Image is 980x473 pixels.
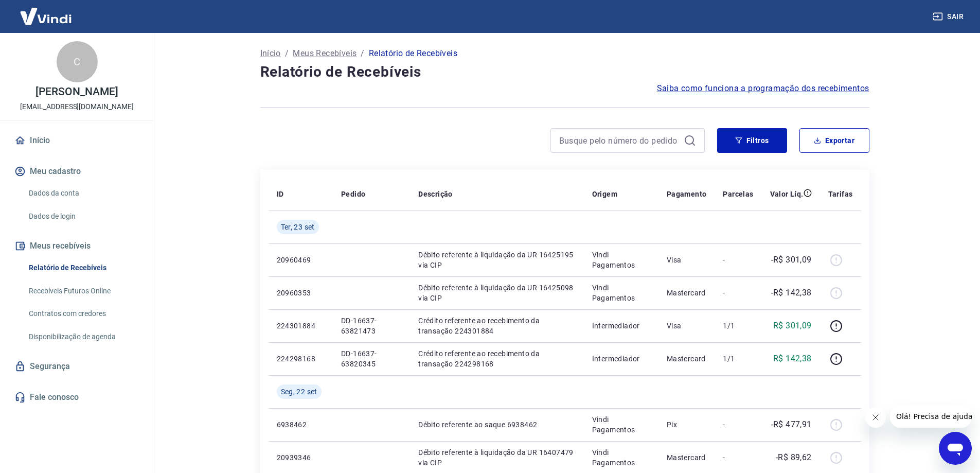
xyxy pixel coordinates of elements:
p: Origem [592,189,617,199]
p: Parcelas [723,189,753,199]
a: Segurança [12,355,141,378]
a: Relatório de Recebíveis [25,257,141,278]
h4: Relatório de Recebíveis [260,62,869,82]
span: Seg, 22 set [281,387,317,397]
p: Vindi Pagamentos [592,283,650,303]
a: Dados da conta [25,183,141,204]
p: Débito referente ao saque 6938462 [418,419,575,430]
p: Relatório de Recebíveis [369,47,457,60]
button: Sair [931,7,968,26]
p: 224301884 [277,321,325,331]
p: ID [277,189,284,199]
button: Filtros [717,128,787,153]
button: Meus recebíveis [12,235,141,257]
p: 20960469 [277,255,325,265]
p: Vindi Pagamentos [592,447,650,468]
p: / [361,47,364,60]
a: Saiba como funciona a programação dos recebimentos [657,82,869,95]
a: Início [260,47,281,60]
p: -R$ 89,62 [776,451,812,464]
p: / [285,47,289,60]
p: Pagamento [667,189,707,199]
p: Descrição [418,189,453,199]
a: Início [12,129,141,152]
div: C [57,41,98,82]
p: Valor Líq. [770,189,804,199]
p: Crédito referente ao recebimento da transação 224301884 [418,316,575,336]
p: Mastercard [667,354,707,364]
p: -R$ 142,38 [771,287,812,299]
p: R$ 301,09 [773,320,812,332]
iframe: Botão para abrir a janela de mensagens [939,432,972,465]
span: Ter, 23 set [281,222,315,232]
a: Recebíveis Futuros Online [25,281,141,302]
p: 1/1 [723,354,753,364]
p: - [723,288,753,298]
p: - [723,419,753,430]
a: Disponibilização de agenda [25,326,141,347]
p: Débito referente à liquidação da UR 16407479 via CIP [418,447,575,468]
p: 224298168 [277,354,325,364]
p: DD-16637-63820345 [341,348,402,369]
p: - [723,452,753,463]
p: Pedido [341,189,365,199]
p: -R$ 301,09 [771,254,812,266]
p: Débito referente à liquidação da UR 16425195 via CIP [418,250,575,270]
a: Meus Recebíveis [293,47,357,60]
p: Tarifas [828,189,853,199]
p: 6938462 [277,419,325,430]
p: DD-16637-63821473 [341,316,402,336]
p: R$ 142,38 [773,353,812,365]
p: 20960353 [277,288,325,298]
p: Mastercard [667,288,707,298]
p: Crédito referente ao recebimento da transação 224298168 [418,348,575,369]
iframe: Fechar mensagem [865,407,886,428]
p: [PERSON_NAME] [35,86,118,97]
a: Contratos com credores [25,303,141,324]
img: Vindi [12,1,79,32]
p: Visa [667,255,707,265]
a: Dados de login [25,206,141,227]
p: [EMAIL_ADDRESS][DOMAIN_NAME] [20,101,134,112]
p: Débito referente à liquidação da UR 16425098 via CIP [418,283,575,303]
p: 20939346 [277,452,325,463]
p: Mastercard [667,452,707,463]
input: Busque pelo número do pedido [559,133,680,148]
a: Fale conosco [12,386,141,409]
p: -R$ 477,91 [771,418,812,431]
button: Exportar [799,128,869,153]
iframe: Mensagem da empresa [890,405,972,428]
p: Pix [667,419,707,430]
button: Meu cadastro [12,160,141,183]
p: 1/1 [723,321,753,331]
span: Olá! Precisa de ajuda? [6,7,86,15]
p: Vindi Pagamentos [592,414,650,435]
p: Intermediador [592,321,650,331]
p: - [723,255,753,265]
p: Visa [667,321,707,331]
p: Intermediador [592,354,650,364]
p: Vindi Pagamentos [592,250,650,270]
